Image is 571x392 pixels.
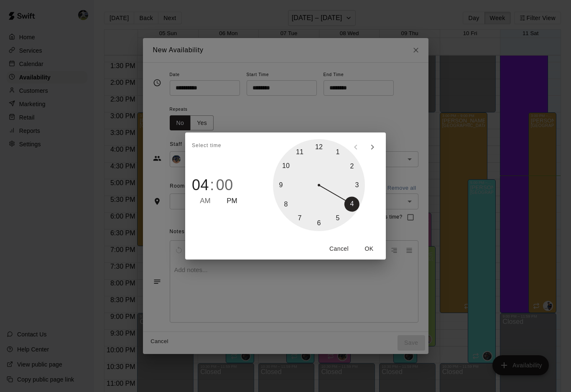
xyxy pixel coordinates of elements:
[356,241,382,257] button: OK
[210,176,214,194] span: :
[364,139,381,155] button: open next view
[216,176,233,194] button: 00
[192,139,221,153] span: Select time
[200,196,211,207] button: AM
[326,241,352,257] button: Cancel
[192,176,209,194] button: 04
[227,196,237,207] button: PM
